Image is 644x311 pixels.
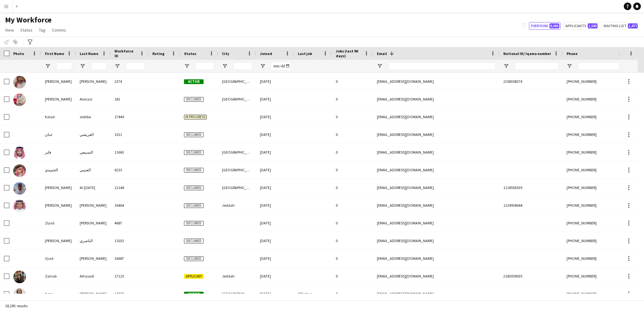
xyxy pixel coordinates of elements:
div: Ziyad [41,214,76,232]
div: [EMAIL_ADDRESS][DOMAIN_NAME] [373,197,500,214]
div: 0 [332,214,373,232]
div: [EMAIL_ADDRESS][DOMAIN_NAME] [373,232,500,249]
span: 1118556539 [503,185,522,190]
div: [PERSON_NAME] [76,197,111,214]
span: Last job [298,51,312,56]
div: alotiba [76,108,111,125]
img: Zainab Alhasadi [13,271,26,283]
span: Status [20,27,33,33]
div: [PERSON_NAME] [41,197,76,214]
span: 8,085 [549,23,559,28]
div: [EMAIL_ADDRESS][DOMAIN_NAME] [373,108,500,125]
div: 0 [332,108,373,125]
div: Kalad [41,108,76,125]
span: Declined [184,239,204,243]
div: [PERSON_NAME] [76,285,111,302]
span: Declined [184,221,204,226]
div: [DATE] [256,126,294,143]
span: Phone [567,51,578,56]
button: Open Filter Menu [503,63,509,69]
div: Zainab [41,267,76,285]
div: فايز [41,143,76,161]
div: 0 [332,179,373,196]
div: [PHONE_NUMBER] [563,197,644,214]
input: Status Filter Input [195,62,214,70]
div: [DATE] [256,143,294,161]
div: الناصري [76,232,111,249]
div: [PHONE_NUMBER] [563,232,644,249]
div: 0 [332,90,373,108]
div: [DATE] [256,232,294,249]
div: [EMAIL_ADDRESS][DOMAIN_NAME] [373,126,500,143]
div: السبيعي [76,143,111,161]
span: Photo [13,51,24,56]
span: 1,477 [628,23,638,28]
span: 2183059035 [503,274,522,278]
span: Last Name [80,51,98,56]
span: Applicant [184,274,204,279]
div: [PHONE_NUMBER] [563,285,644,302]
div: [PHONE_NUMBER] [563,250,644,267]
div: 0 [332,161,373,179]
div: 0 [332,267,373,285]
span: Active [184,292,204,296]
span: Active [184,79,204,84]
span: Declined [184,168,204,173]
div: [PHONE_NUMBER] [563,90,644,108]
button: Open Filter Menu [377,63,383,69]
div: Alanazi [76,90,111,108]
div: حنان [41,126,76,143]
div: [PHONE_NUMBER] [563,73,644,90]
div: 14770 [111,285,149,302]
div: [PHONE_NUMBER] [563,108,644,125]
div: [PERSON_NAME] [41,73,76,90]
input: Workforce ID Filter Input [126,62,145,70]
div: [GEOGRAPHIC_DATA] [218,73,256,90]
div: [EMAIL_ADDRESS][DOMAIN_NAME] [373,161,500,179]
button: Open Filter Menu [222,63,228,69]
div: [EMAIL_ADDRESS][DOMAIN_NAME] [373,90,500,108]
span: Tag [39,27,46,33]
img: Abdul Razzaq Al-Mawlid [13,182,26,195]
div: 0 [332,126,373,143]
button: Open Filter Menu [184,63,190,69]
div: [PHONE_NUMBER] [563,267,644,285]
div: [PERSON_NAME] [76,250,111,267]
img: Abdulrahman Alanazi [13,94,26,106]
img: Azza Hasan [13,288,26,301]
a: Status [18,26,35,34]
button: Open Filter Menu [567,63,572,69]
a: View [3,26,16,34]
div: 17449 [111,108,149,125]
div: [GEOGRAPHIC_DATA] [218,161,256,179]
div: Al-[DATE] [76,179,111,196]
button: Everyone8,085 [529,22,561,30]
div: 16464 [111,197,149,214]
div: 0 [332,250,373,267]
span: Declined [184,186,204,190]
img: Abdulaziz Shalabi [13,200,26,212]
span: In progress [184,115,207,119]
div: [PHONE_NUMBER] [563,126,644,143]
div: العتيبي [76,161,111,179]
input: Last Name Filter Input [91,62,107,70]
div: [DATE] [256,108,294,125]
span: Declined [184,150,204,155]
span: National ID/ Iqama number [503,51,551,56]
div: [EMAIL_ADDRESS][DOMAIN_NAME] [373,285,500,302]
img: فايز السبيعي [13,147,26,159]
div: [DATE] [256,285,294,302]
div: [DATE] [256,73,294,90]
div: [DATE] [256,161,294,179]
div: [GEOGRAPHIC_DATA] [218,143,256,161]
button: Open Filter Menu [260,63,266,69]
span: Rating [152,51,164,56]
a: Comms [49,26,69,34]
div: Jeddah [218,267,256,285]
div: [DATE] [256,179,294,196]
input: Phone Filter Input [578,62,640,70]
input: City Filter Input [233,62,252,70]
div: [GEOGRAPHIC_DATA] [218,285,256,302]
img: Abdulaziz Saleh [13,76,26,88]
div: [EMAIL_ADDRESS][DOMAIN_NAME] [373,250,500,267]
